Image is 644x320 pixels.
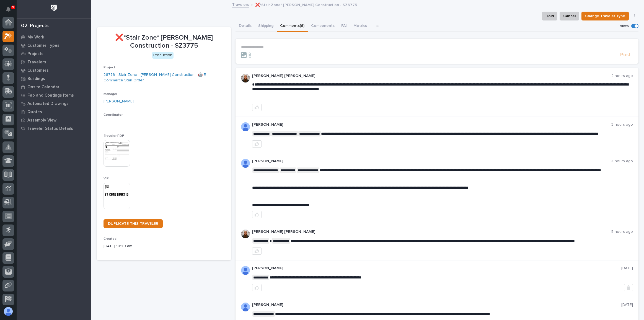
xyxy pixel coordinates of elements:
button: Comments (6) [277,20,308,32]
a: [PERSON_NAME] [104,99,134,104]
p: [PERSON_NAME] [PERSON_NAME] [252,74,611,78]
p: [DATE] [621,303,633,307]
div: Production [152,52,174,59]
p: [PERSON_NAME] [252,303,621,307]
span: Change Traveler Type [585,13,625,19]
p: Buildings [27,76,45,81]
img: AD5-WCmqz5_Kcnfb-JNJs0Fv3qBS0Jz1bxG2p1UShlkZ8J-3JKvvASxRW6Lr0wxC8O3POQnnEju8qItGG9E5Uxbglh-85Yquq... [241,159,250,168]
span: Coordinator [104,113,123,117]
button: Metrics [350,20,370,32]
button: Shipping [255,20,277,32]
p: [PERSON_NAME] [PERSON_NAME] [252,229,611,234]
p: 4 hours ago [611,159,633,164]
p: [PERSON_NAME] [252,122,611,127]
p: ❌*Stair Zone* [PERSON_NAME] Construction - SZ3775 [255,1,357,7]
p: [DATE] 10:40 am [104,243,224,249]
button: like this post [252,104,262,111]
button: like this post [252,211,262,218]
img: OxLEZpfySCed1pJ1Psjq [241,229,250,238]
div: Notifications9 [7,7,14,16]
p: Customer Types [27,43,60,48]
p: [PERSON_NAME] [252,159,611,164]
p: Traveler Status Details [27,126,73,131]
p: [PERSON_NAME] [252,266,621,271]
a: Assembly View [17,116,91,124]
p: Onsite Calendar [27,85,60,90]
p: Customers [27,68,49,73]
span: Traveler PDF [104,134,124,138]
p: Projects [27,51,43,56]
a: My Work [17,33,91,41]
p: Assembly View [27,118,56,123]
span: Project [104,66,115,69]
button: Components [308,20,338,32]
a: Travelers [17,58,91,66]
a: 26779 - Stair Zone - [PERSON_NAME] Construction - 🤖 E-Commerce Stair Order [104,72,224,84]
span: Manager [104,92,117,96]
img: OxLEZpfySCed1pJ1Psjq [241,74,250,82]
button: Details [236,20,255,32]
p: Quotes [27,110,42,115]
p: ❌*Stair Zone* [PERSON_NAME] Construction - SZ3775 [104,34,224,50]
a: Fab and Coatings Items [17,91,91,99]
button: Hold [542,12,557,20]
a: Automated Drawings [17,99,91,108]
p: - [104,119,224,125]
p: 3 hours ago [611,122,633,127]
a: Projects [17,50,91,58]
span: VIP [104,177,109,180]
p: Automated Drawings [27,101,69,106]
a: Customers [17,66,91,74]
a: Onsite Calendar [17,83,91,91]
p: 9 [12,5,14,9]
img: Workspace Logo [49,3,59,13]
img: ALV-UjUW5P6fp_EKJDib9bSu4i9siC2VWaYoJ4wmsxqwS8ugEzqt2jUn7pYeYhA5TGr5A6D3IzuemHUGlvM5rCUNVp4NrpVac... [241,266,250,275]
button: users-avatar [2,306,14,317]
p: Travelers [27,60,46,65]
button: FAI [338,20,350,32]
span: Cancel [563,13,576,19]
button: Post [618,52,633,58]
img: AOh14GjpcA6ydKGAvwfezp8OhN30Q3_1BHk5lQOeczEvCIoEuGETHm2tT-JUDAHyqffuBe4ae2BInEDZwLlH3tcCd_oYlV_i4... [241,122,250,131]
button: Notifications [2,3,14,15]
button: like this post [252,284,262,291]
p: Fab and Coatings Items [27,93,74,98]
p: My Work [27,35,44,40]
button: like this post [252,140,262,148]
button: Delete post [624,284,633,291]
button: like this post [252,247,262,255]
a: Buildings [17,74,91,83]
button: Cancel [560,12,579,20]
img: AOh14GjpcA6ydKGAvwfezp8OhN30Q3_1BHk5lQOeczEvCIoEuGETHm2tT-JUDAHyqffuBe4ae2BInEDZwLlH3tcCd_oYlV_i4... [241,303,250,311]
span: Hold [545,13,554,19]
span: Post [620,52,631,58]
a: DUPLICATE THIS TRAVELER [104,219,163,228]
button: Change Traveler Type [581,12,629,20]
span: Created [104,237,117,241]
p: 5 hours ago [611,229,633,234]
a: Travelers [232,1,249,7]
a: Traveler Status Details [17,124,91,133]
a: Customer Types [17,41,91,50]
a: Quotes [17,108,91,116]
p: 2 hours ago [611,74,633,78]
p: Follow [618,24,629,29]
p: [DATE] [621,266,633,271]
div: 02. Projects [21,23,49,29]
span: DUPLICATE THIS TRAVELER [108,222,158,226]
